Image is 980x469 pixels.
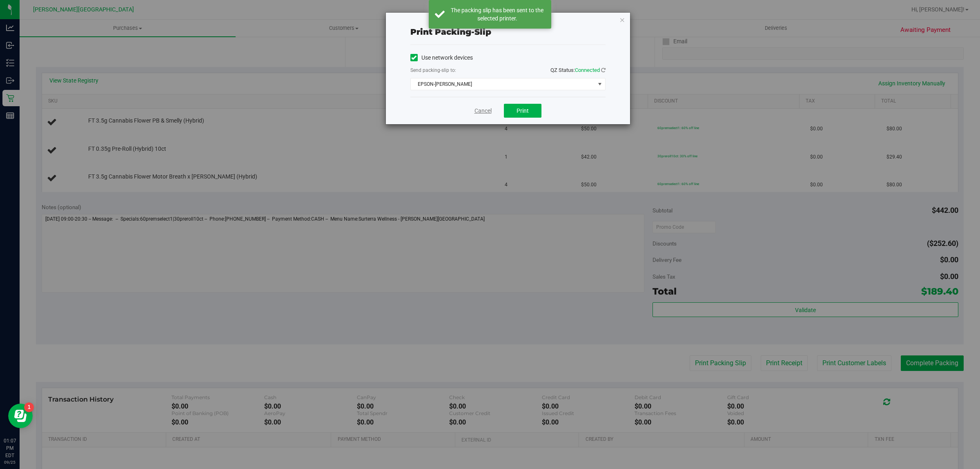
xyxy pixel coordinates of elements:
[8,404,33,428] iframe: Resource center
[595,78,605,90] span: select
[449,6,545,22] div: The packing slip has been sent to the selected printer.
[410,27,491,37] span: Print packing-slip
[504,104,541,118] button: Print
[410,67,456,74] label: Send packing-slip to:
[550,67,606,73] span: QZ Status:
[575,67,600,73] span: Connected
[410,54,473,62] label: Use network devices
[517,107,529,114] span: Print
[24,402,34,412] iframe: Resource center unread badge
[474,107,492,115] a: Cancel
[411,78,595,90] span: EPSON-[PERSON_NAME]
